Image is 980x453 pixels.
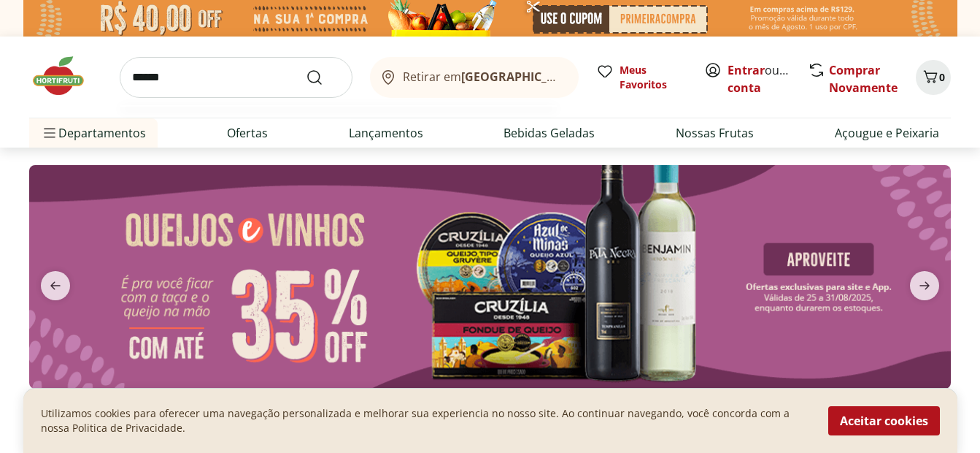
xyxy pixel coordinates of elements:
[120,57,352,98] input: search
[939,70,945,84] span: 0
[227,124,268,142] a: Ofertas
[403,70,564,83] span: Retirar em
[349,124,423,142] a: Lançamentos
[41,115,58,151] button: Menu
[596,63,687,92] a: Meus Favoritos
[306,69,341,86] button: Submit Search
[41,115,146,151] span: Departamentos
[898,271,951,300] button: next
[676,124,754,142] a: Nossas Frutas
[916,60,951,95] button: Carrinho
[728,62,808,96] a: Criar conta
[728,62,765,78] a: Entrar
[461,69,707,85] b: [GEOGRAPHIC_DATA]/[GEOGRAPHIC_DATA]
[29,271,82,300] button: previous
[503,124,595,142] a: Bebidas Geladas
[728,61,792,96] span: ou
[835,124,939,142] a: Açougue e Peixaria
[29,165,951,389] img: queijos e vinhos
[41,406,811,435] p: Utilizamos cookies para oferecer uma navegação personalizada e melhorar sua experiencia no nosso ...
[29,54,102,98] img: Hortifruti
[370,57,579,98] button: Retirar em[GEOGRAPHIC_DATA]/[GEOGRAPHIC_DATA]
[828,406,940,435] button: Aceitar cookies
[620,63,687,92] span: Meus Favoritos
[829,62,898,96] a: Comprar Novamente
